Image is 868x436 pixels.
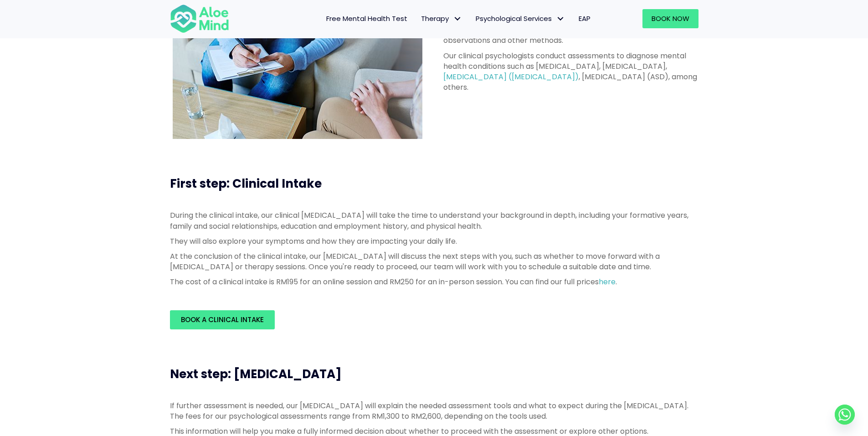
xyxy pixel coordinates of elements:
span: Therapy: submenu [451,12,464,26]
p: They will also explore your symptoms and how they are impacting your daily life. [170,236,699,246]
a: Psychological ServicesPsychological Services: submenu [469,9,572,28]
span: Book Now [652,14,689,23]
img: Aloe mind Logo [170,4,229,34]
a: EAP [572,9,597,28]
span: Next step: [MEDICAL_DATA] [170,366,342,382]
p: Our clinical psychologists conduct assessments to diagnose mental health conditions such as [MEDI... [443,51,699,93]
p: At the conclusion of the clinical intake, our [MEDICAL_DATA] will discuss the next steps with you... [170,251,699,272]
span: Therapy [421,14,462,23]
span: Book a Clinical Intake [181,315,264,324]
nav: Menu [241,9,597,28]
p: During the clinical intake, our clinical [MEDICAL_DATA] will take the time to understand your bac... [170,210,699,231]
a: Book Now [642,9,699,28]
p: If further assessment is needed, our [MEDICAL_DATA] will explain the needed assessment tools and ... [170,400,699,421]
p: The cost of a clinical intake is RM195 for an online session and RM250 for an in-person session. ... [170,277,699,287]
span: Psychological Services [476,14,565,23]
a: Whatsapp [835,405,855,425]
span: First step: Clinical Intake [170,175,322,192]
a: Free Mental Health Test [319,9,414,28]
a: [MEDICAL_DATA] ([MEDICAL_DATA]) [443,72,579,82]
a: TherapyTherapy: submenu [414,9,469,28]
span: EAP [579,14,591,23]
span: Psychological Services: submenu [554,12,567,26]
span: Free Mental Health Test [326,14,407,23]
a: Book a Clinical Intake [170,310,275,329]
a: here [599,277,616,287]
img: psychological assessment [173,14,422,139]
